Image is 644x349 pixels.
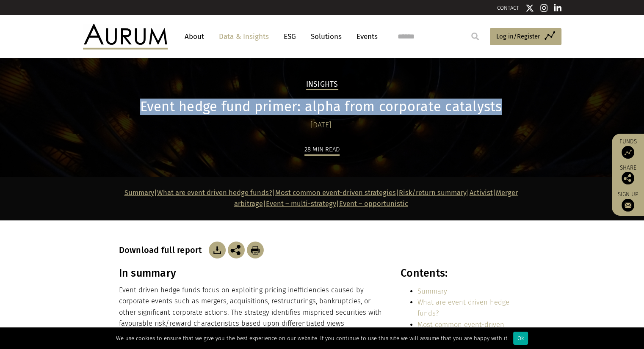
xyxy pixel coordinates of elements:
h3: Contents: [401,267,523,280]
a: Event – opportunistic [339,200,408,208]
a: CONTACT [497,5,519,11]
a: Log in/Register [490,28,561,46]
a: Summary [417,287,447,295]
a: Event – multi-strategy [266,200,336,208]
a: What are event driven hedge funds? [417,298,509,317]
a: Risk/return summary [399,189,467,197]
h1: Event hedge fund primer: alpha from corporate catalysts [119,99,523,115]
a: Summary [124,189,154,197]
img: Download Article [247,242,264,258]
a: Data & Insights [215,29,273,44]
a: ESG [279,29,300,44]
div: 28 min read [304,144,340,156]
img: Instagram icon [540,4,548,12]
img: Sign up to our newsletter [622,199,634,212]
h3: In summary [119,267,382,280]
a: Funds [616,138,640,159]
a: What are event driven hedge funds? [157,189,272,197]
a: Most common event-driven strategies [275,189,396,197]
img: Download Article [209,242,226,258]
div: Share [616,165,640,184]
img: Twitter icon [525,4,534,12]
div: Ok [513,332,528,345]
a: Sign up [616,191,640,212]
strong: | | | | | | | [124,189,518,208]
div: [DATE] [119,119,523,131]
img: Share this post [228,242,245,258]
h3: Download full report [119,245,207,255]
img: Access Funds [622,146,634,159]
span: Log in/Register [496,31,540,41]
a: Activist [470,189,493,197]
img: Aurum [83,24,168,49]
input: Submit [467,28,484,45]
img: Share this post [622,172,634,184]
img: Linkedin icon [554,4,561,12]
a: Most common event-driven strategies [417,321,504,340]
a: Solutions [307,29,346,44]
h2: Insights [306,80,338,90]
a: Events [352,29,378,44]
a: About [180,29,208,44]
